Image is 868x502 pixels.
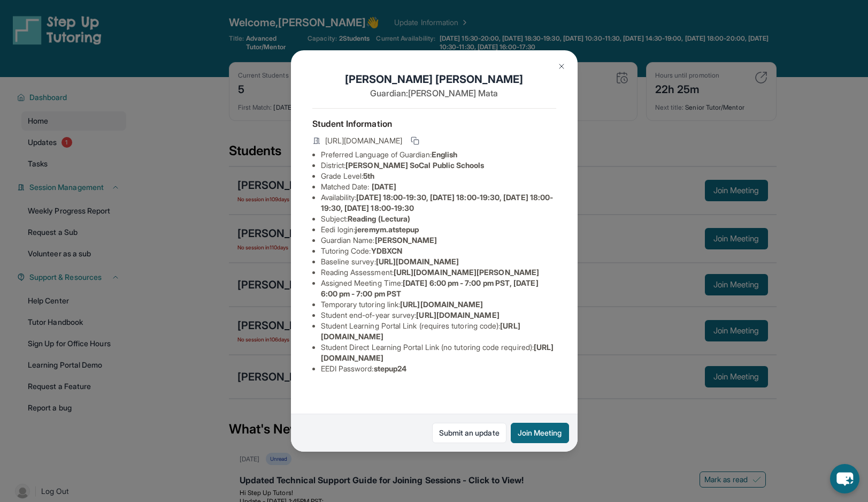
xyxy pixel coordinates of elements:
li: Grade Level: [321,171,556,181]
li: Student Direct Learning Portal Link (no tutoring code required) : [321,342,556,363]
span: [PERSON_NAME] [375,235,437,245]
li: Student Learning Portal Link (requires tutoring code) : [321,321,556,342]
span: YDBXCN [371,246,402,255]
span: [DATE] [372,182,396,191]
span: [URL][DOMAIN_NAME] [325,135,402,146]
button: Join Meeting [511,423,569,443]
span: [PERSON_NAME] SoCal Public Schools [345,161,484,170]
span: [URL][DOMAIN_NAME][PERSON_NAME] [394,268,539,277]
h1: [PERSON_NAME] [PERSON_NAME] [312,72,556,87]
span: English [432,150,458,159]
li: District: [321,160,556,171]
li: Guardian Name : [321,235,556,246]
span: [URL][DOMAIN_NAME] [400,300,483,309]
li: Eedi login : [321,224,556,235]
span: jeremym.atstepup [355,225,419,234]
h4: Student Information [312,117,556,130]
span: [URL][DOMAIN_NAME] [416,310,499,320]
li: Student end-of-year survey : [321,310,556,321]
li: Subject : [321,214,556,224]
p: Guardian: [PERSON_NAME] Mata [312,87,556,100]
button: chat-button [830,464,859,493]
span: Reading (Lectura) [348,214,410,223]
span: [URL][DOMAIN_NAME] [376,257,459,266]
li: Assigned Meeting Time : [321,278,556,299]
a: Submit an update [432,423,506,443]
img: Close Icon [557,62,566,71]
li: Temporary tutoring link : [321,299,556,310]
li: Tutoring Code : [321,246,556,256]
li: Reading Assessment : [321,267,556,278]
li: EEDI Password : [321,363,556,374]
span: [DATE] 18:00-19:30, [DATE] 18:00-19:30, [DATE] 18:00-19:30, [DATE] 18:00-19:30 [321,193,554,212]
button: Copy link [409,134,421,147]
li: Preferred Language of Guardian: [321,149,556,160]
li: Matched Date: [321,181,556,192]
li: Availability: [321,192,556,214]
li: Baseline survey : [321,256,556,267]
span: 5th [363,171,374,180]
span: stepup24 [374,364,407,373]
span: [DATE] 6:00 pm - 7:00 pm PST, [DATE] 6:00 pm - 7:00 pm PST [321,278,539,298]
